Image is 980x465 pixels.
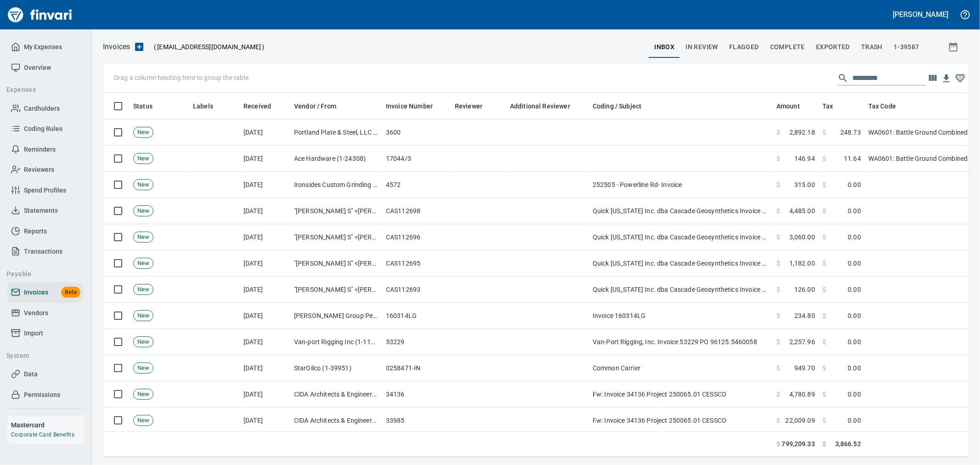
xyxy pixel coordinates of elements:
span: New [134,207,153,215]
span: New [134,390,153,399]
span: [EMAIL_ADDRESS][DOMAIN_NAME] [156,42,262,51]
a: Permissions [7,385,84,405]
span: 2,892.18 [789,128,815,137]
span: Coding Rules [24,123,62,135]
span: 22,009.09 [786,416,815,425]
td: [DATE] [240,198,290,224]
span: Coding / Subject [593,101,641,112]
p: ( ) [148,42,265,51]
span: $ [776,206,780,215]
span: Received [244,101,271,112]
td: Invoice 160314LG [589,303,773,329]
button: Upload an Invoice [130,41,148,52]
span: 4,485.00 [789,206,815,215]
p: Invoices [103,41,130,52]
span: $ [776,439,780,449]
td: [DATE] [240,303,290,329]
span: $ [822,232,826,242]
span: Additional Reviewer [510,101,582,112]
button: Choose columns to display [926,71,940,85]
span: 248.73 [840,128,861,137]
span: 0.00 [848,180,861,189]
span: Coding / Subject [593,101,653,112]
button: Download Table [940,72,953,85]
td: CIDA Architects & Engineers (1-39856) [290,381,382,408]
td: CAS112695 [382,250,451,277]
span: $ [776,311,780,320]
td: [DATE] [240,119,290,146]
td: [PERSON_NAME] Group Peterbilt([MEDICAL_DATA]) (1-38196) [290,303,382,329]
span: System [6,350,76,362]
span: 4,780.89 [789,390,815,399]
span: Invoice Number [386,101,445,112]
td: StarOilco (1-39951) [290,355,382,381]
a: Overview [7,57,84,78]
span: $ [822,390,826,399]
span: Payable [6,268,76,280]
span: Received [244,101,283,112]
span: $ [776,259,780,268]
a: Vendors [7,303,84,323]
span: Complete [770,41,805,53]
span: New [134,364,153,373]
span: New [134,128,153,137]
span: 3,866.52 [835,439,861,449]
a: Reports [7,221,84,242]
td: [DATE] [240,329,290,355]
span: $ [822,439,826,449]
span: In Review [685,41,718,53]
span: Tax [822,101,833,112]
span: $ [822,337,826,346]
span: 0.00 [848,363,861,373]
a: Transactions [7,241,84,262]
td: [DATE] [240,408,290,434]
span: 1,182.00 [789,259,815,268]
td: Quick [US_STATE] Inc. dba Cascade Geosynthetics Invoice #CAS112696 available for viewing [589,224,773,250]
span: Data [24,369,38,380]
span: Reviewer [455,101,482,112]
span: Spend Profiles [24,185,66,196]
a: InvoicesBeta [7,282,84,303]
span: Status [133,101,164,112]
span: $ [776,154,780,163]
span: $ [776,232,780,242]
span: 0.00 [848,311,861,320]
span: $ [776,337,780,346]
td: CAS112698 [382,198,451,224]
span: Invoices [24,287,48,298]
span: 234.80 [794,311,815,320]
span: Vendor / From [294,101,336,112]
td: 252505 - Powerline Rd- Invoice [589,172,773,198]
td: Common Carrier [589,355,773,381]
span: Overview [24,62,51,74]
a: Reviewers [7,159,84,180]
td: "[PERSON_NAME] S" <[PERSON_NAME][EMAIL_ADDRESS][DOMAIN_NAME]> [290,250,382,277]
span: Reminders [24,144,56,155]
td: Ace Hardware (1-24308) [290,146,382,172]
span: $ [822,206,826,215]
td: 4572 [382,172,451,198]
td: "[PERSON_NAME] S" <[PERSON_NAME][EMAIL_ADDRESS][DOMAIN_NAME]> [290,198,382,224]
span: 0.00 [848,416,861,425]
button: Payable [3,266,79,283]
span: 0.00 [848,259,861,268]
td: WA0601: Battle Ground Combined 8.6% [865,146,980,172]
span: Status [133,101,153,112]
span: $ [822,259,826,268]
span: 0.00 [848,232,861,242]
td: [DATE] [240,250,290,277]
span: Exported [816,41,850,53]
span: Transactions [24,246,62,257]
span: Vendors [24,307,48,319]
td: 34136 [382,381,451,408]
td: 33985 [382,408,451,434]
td: [DATE] [240,381,290,408]
td: [DATE] [240,277,290,303]
span: Statements [24,205,58,216]
td: 17044/3 [382,146,451,172]
span: $ [822,363,826,373]
span: Amount [776,101,800,112]
span: Permissions [24,389,60,401]
td: [DATE] [240,224,290,250]
a: Coding Rules [7,119,84,139]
